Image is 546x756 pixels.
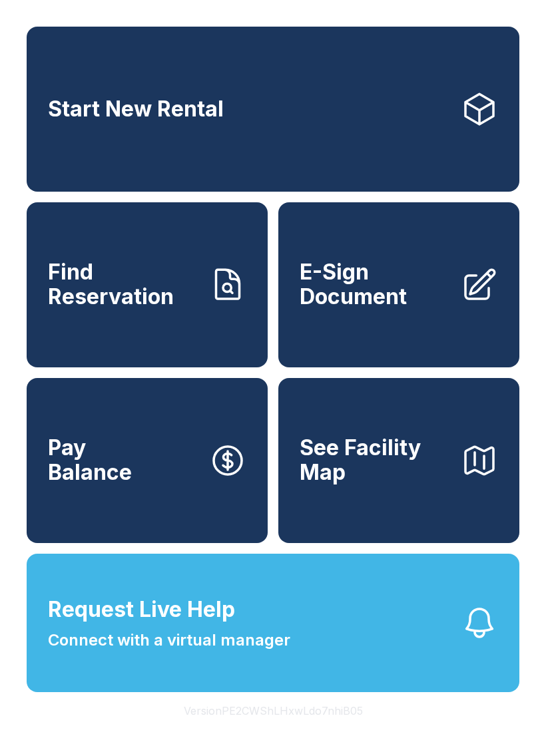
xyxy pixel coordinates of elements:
span: See Facility Map [300,436,450,484]
a: E-Sign Document [278,202,519,367]
a: PayBalance [27,378,268,543]
a: Find Reservation [27,202,268,367]
button: Request Live HelpConnect with a virtual manager [27,554,519,692]
span: Start New Rental [48,97,224,122]
span: Find Reservation [48,260,198,309]
span: Request Live Help [48,594,235,626]
span: Connect with a virtual manager [48,628,290,652]
span: Pay Balance [48,436,132,484]
a: Start New Rental [27,27,519,192]
button: See Facility Map [278,378,519,543]
button: VersionPE2CWShLHxwLdo7nhiB05 [173,692,374,729]
span: E-Sign Document [300,260,450,309]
